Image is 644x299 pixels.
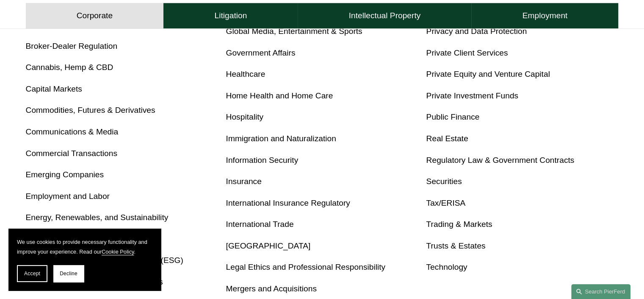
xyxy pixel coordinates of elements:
[226,263,386,271] a: Legal Ethics and Professional Responsibility
[426,177,462,186] a: Securities
[226,91,333,100] a: Home Health and Home Care
[426,241,485,250] a: Trusts & Estates
[522,11,568,21] h4: Employment
[226,198,350,207] a: International Insurance Regulatory
[77,11,113,21] h4: Corporate
[426,134,468,143] a: Real Estate
[24,271,40,277] span: Accept
[214,11,247,21] h4: Litigation
[226,48,296,57] a: Government Affairs
[8,229,161,291] section: Cookie banner
[60,271,77,277] span: Decline
[26,170,104,179] a: Emerging Companies
[26,213,169,222] a: Energy, Renewables, and Sustainability
[102,249,134,255] a: Cookie Policy
[226,241,311,250] a: [GEOGRAPHIC_DATA]
[426,198,465,207] a: Tax/ERISA
[53,265,84,282] button: Decline
[426,48,508,57] a: Private Client Services
[226,284,317,293] a: Mergers and Acquisitions
[426,220,492,229] a: Trading & Markets
[26,127,119,136] a: Communications & Media
[426,263,467,271] a: Technology
[17,237,152,257] p: We use cookies to provide necessary functionality and improve your experience. Read our .
[226,70,265,78] a: Healthcare
[426,91,518,100] a: Private Investment Funds
[349,11,421,21] h4: Intellectual Property
[26,42,118,50] a: Broker-Dealer Regulation
[571,284,630,299] a: Search this site
[26,63,113,72] a: Cannabis, Hemp & CBD
[426,112,479,121] a: Public Finance
[26,106,155,115] a: Commodities, Futures & Derivatives
[226,27,362,36] a: Global Media, Entertainment & Sports
[226,156,299,165] a: Information Security
[426,27,527,36] a: Privacy and Data Protection
[226,220,294,229] a: International Trade
[17,265,47,282] button: Accept
[26,149,117,158] a: Commercial Transactions
[26,6,171,29] a: Bankruptcy, Financial Restructuring, and Reorganization
[226,134,336,143] a: Immigration and Naturalization
[226,112,264,121] a: Hospitality
[426,156,574,165] a: Regulatory Law & Government Contracts
[26,84,82,93] a: Capital Markets
[226,177,262,186] a: Insurance
[26,192,110,201] a: Employment and Labor
[426,70,550,78] a: Private Equity and Venture Capital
